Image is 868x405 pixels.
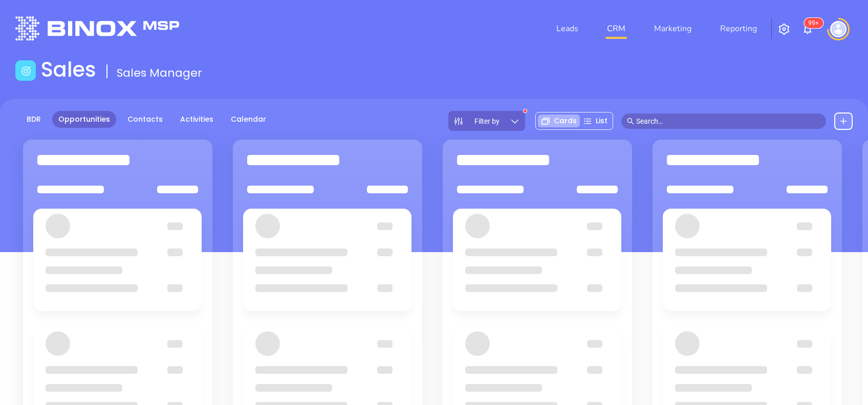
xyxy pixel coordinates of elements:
[801,23,814,35] img: iconNotification
[15,16,179,40] img: logo
[41,57,96,82] h1: Sales
[538,115,580,127] div: Cards
[174,111,220,128] a: Activities
[804,18,823,28] sup: 100
[474,118,500,125] span: Filter by
[716,18,761,39] a: Reporting
[627,118,634,125] span: search
[636,116,820,127] input: Search…
[225,111,272,128] a: Calendar
[603,18,630,39] a: CRM
[580,115,611,127] div: List
[778,23,790,35] img: iconSetting
[552,18,582,39] a: Leads
[121,111,169,128] a: Contacts
[650,18,696,39] a: Marketing
[830,21,847,37] img: user
[52,111,116,128] a: Opportunities
[117,65,202,81] span: Sales Manager
[20,111,47,128] a: BDR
